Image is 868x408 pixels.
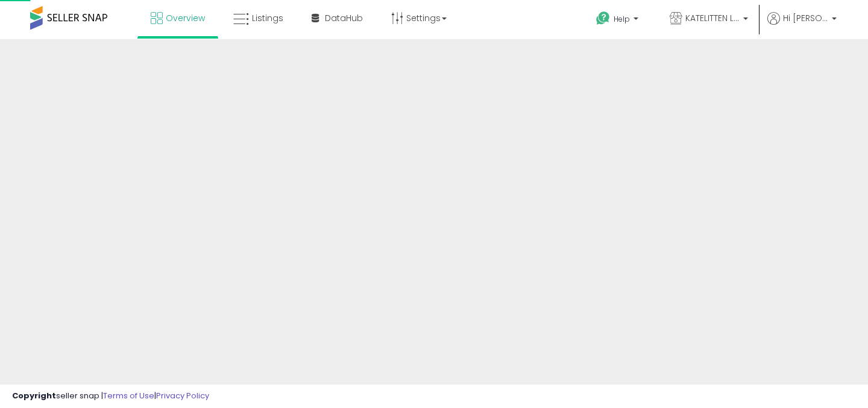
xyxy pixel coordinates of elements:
span: KATELITTEN LLC [685,12,740,24]
span: Listings [252,12,283,24]
span: DataHub [325,12,363,24]
a: Privacy Policy [156,390,209,401]
span: Overview [166,12,205,24]
span: Hi [PERSON_NAME] [783,12,828,24]
i: Get Help [596,11,611,26]
strong: Copyright [12,390,56,401]
div: seller snap | | [12,391,209,402]
a: Help [587,2,650,39]
span: Help [614,14,630,24]
a: Terms of Use [103,390,154,401]
a: Hi [PERSON_NAME] [767,12,837,39]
